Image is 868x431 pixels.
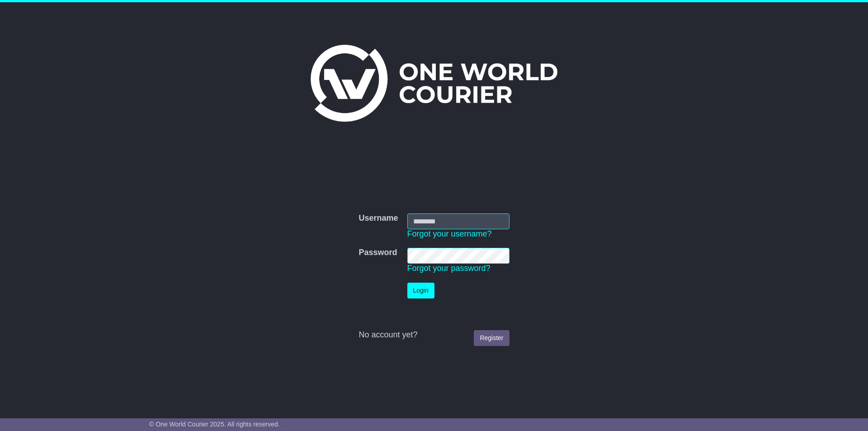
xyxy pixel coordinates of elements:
label: Username [359,213,398,223]
div: No account yet? [359,330,509,340]
a: Forgot your password? [407,264,491,273]
a: Forgot your username? [407,229,492,238]
img: One World [311,45,557,122]
span: © One World Courier 2025. All rights reserved. [149,421,280,428]
a: Register [474,330,509,346]
button: Login [407,283,434,298]
label: Password [359,248,397,258]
